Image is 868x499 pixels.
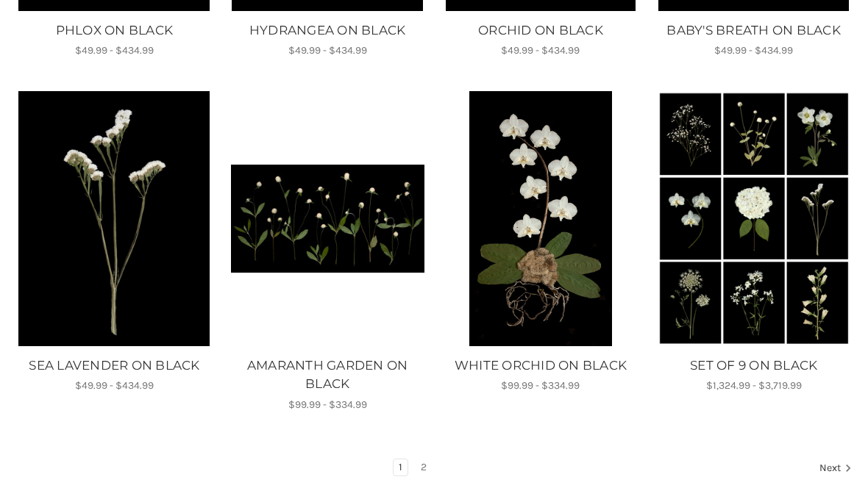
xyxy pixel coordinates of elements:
[288,44,367,57] span: $49.99 - $434.99
[655,21,853,40] a: BABY'S BREATH ON BLACK, Price range from $49.99 to $434.99
[442,21,640,40] a: ORCHID ON BLACK, Price range from $49.99 to $434.99
[229,21,427,40] a: HYDRANGEA ON BLACK, Price range from $49.99 to $434.99
[714,44,793,57] span: $49.99 - $434.99
[288,398,367,411] span: $99.99 - $334.99
[444,91,638,345] img: Unframed
[229,356,427,394] a: AMARANTH GARDEN ON BLACK, Price range from $99.99 to $334.99
[15,21,213,40] a: PHLOX ON BLACK, Price range from $49.99 to $434.99
[18,91,211,345] img: Unframed
[231,165,424,273] img: Unframed
[501,44,580,57] span: $49.99 - $434.99
[231,91,424,345] a: AMARANTH GARDEN ON BLACK, Price range from $99.99 to $334.99
[814,459,852,478] a: Next
[442,356,640,376] a: WHITE ORCHID ON BLACK, Price range from $99.99 to $334.99
[657,91,850,345] img: Unframed
[444,91,638,345] a: WHITE ORCHID ON BLACK, Price range from $99.99 to $334.99
[416,459,432,475] a: Page 2 of 2
[655,356,853,376] a: SET OF 9 ON BLACK, Price range from $1,324.99 to $3,719.99
[657,91,850,345] a: SET OF 9 ON BLACK, Price range from $1,324.99 to $3,719.99
[18,91,211,345] a: SEA LAVENDER ON BLACK, Price range from $49.99 to $434.99
[15,459,853,479] nav: pagination
[75,379,154,392] span: $49.99 - $434.99
[706,379,802,392] span: $1,324.99 - $3,719.99
[394,459,408,475] a: Page 1 of 2
[15,356,213,376] a: SEA LAVENDER ON BLACK, Price range from $49.99 to $434.99
[501,379,580,392] span: $99.99 - $334.99
[75,44,154,57] span: $49.99 - $434.99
